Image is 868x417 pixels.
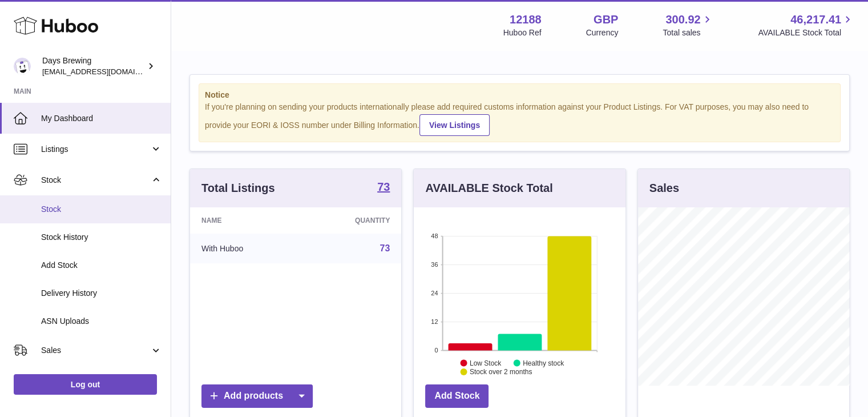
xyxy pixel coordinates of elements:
div: If you're planning on sending your products internationally please add required customs informati... [205,102,834,136]
text: 0 [435,347,438,354]
a: 46,217.41 AVAILABLE Stock Total [758,12,854,38]
text: 24 [431,290,438,296]
span: Stock [41,175,150,186]
strong: 73 [377,181,390,193]
span: AVAILABLE Stock Total [758,27,854,38]
h3: Sales [649,181,679,196]
span: Add Stock [41,260,162,271]
div: Days Brewing [42,55,145,77]
a: Add Stock [425,384,488,408]
span: Sales [41,345,150,356]
span: Listings [41,144,150,155]
a: 73 [377,181,390,195]
a: View Listings [419,114,490,136]
strong: GBP [594,12,618,27]
span: 46,217.41 [790,12,841,27]
text: 36 [431,261,438,268]
span: 300.92 [665,12,700,27]
div: Huboo Ref [503,27,542,38]
span: Stock [41,204,162,215]
span: ASN Uploads [41,316,162,327]
img: internalAdmin-12188@internal.huboo.com [14,58,31,75]
a: Log out [14,374,157,395]
span: Stock History [41,232,162,243]
h3: AVAILABLE Stock Total [425,181,552,196]
div: Currency [586,27,619,38]
text: Stock over 2 months [470,368,532,376]
h3: Total Listings [201,181,275,196]
th: Quantity [301,207,401,234]
a: Add products [201,384,313,408]
td: With Huboo [190,234,301,263]
text: Low Stock [470,359,502,367]
text: Healthy stock [523,359,564,367]
th: Name [190,207,301,234]
text: 12 [431,318,438,325]
strong: Notice [205,90,834,101]
text: 48 [431,232,438,239]
span: Delivery History [41,288,162,299]
a: 300.92 Total sales [663,12,713,38]
a: 73 [380,243,390,253]
strong: 12188 [510,12,542,27]
span: My Dashboard [41,113,162,124]
span: Total sales [663,27,713,38]
span: [EMAIL_ADDRESS][DOMAIN_NAME] [42,67,168,76]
